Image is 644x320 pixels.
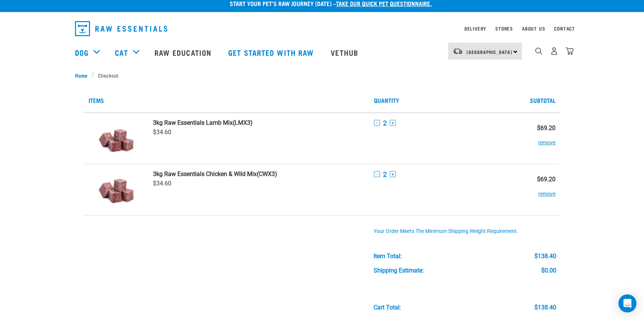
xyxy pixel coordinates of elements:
div: Item Total: [374,253,402,260]
td: $69.20 [513,113,560,164]
span: $34.60 [153,180,171,187]
a: Get started with Raw [221,37,323,67]
th: Items [84,88,369,113]
img: home-icon-1@2x.png [535,47,542,55]
img: Raw Essentials Logo [75,21,167,36]
td: $69.20 [513,164,560,215]
a: Contact [554,27,575,30]
a: Cat [115,47,128,58]
span: [GEOGRAPHIC_DATA] [467,51,512,53]
img: home-icon@2x.png [566,47,574,55]
a: Home [75,71,92,79]
img: van-moving.png [453,48,463,55]
a: 3kg Raw Essentials Chicken & Wild Mix(CWX3) [153,170,365,178]
div: Your order meets the minimum shipping weight requirement. [374,228,556,234]
a: Vethub [323,37,368,67]
button: + [390,171,396,177]
img: Raw Essentials Chicken & Wild Mix [97,170,136,209]
span: 2 [383,170,387,178]
button: remove [538,183,555,198]
strong: 3kg Raw Essentials Chicken & Wild Mix [153,170,257,178]
a: Stores [495,27,513,30]
th: Quantity [369,88,512,113]
button: - [374,171,380,177]
img: user.png [550,47,558,55]
nav: breadcrumbs [75,71,569,79]
div: Open Intercom Messenger [618,294,636,312]
div: Shipping Estimate: [374,267,424,274]
div: $0.00 [541,267,556,274]
span: 2 [383,119,387,127]
nav: dropdown navigation [69,18,575,39]
button: + [390,120,396,126]
span: $34.60 [153,129,171,136]
a: Delivery [464,27,486,30]
div: Cart total: [374,304,401,311]
a: take our quick pet questionnaire. [336,2,432,5]
a: Raw Education [147,37,221,67]
div: $138.40 [534,304,556,311]
button: - [374,120,380,126]
img: Raw Essentials Lamb Mix [97,119,136,158]
a: 3kg Raw Essentials Lamb Mix(LMX3) [153,119,365,126]
strong: 3kg Raw Essentials Lamb Mix [153,119,233,126]
a: Dog [75,47,89,58]
a: About Us [522,27,545,30]
button: remove [538,132,555,146]
div: $138.40 [534,253,556,260]
th: Subtotal [513,88,560,113]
